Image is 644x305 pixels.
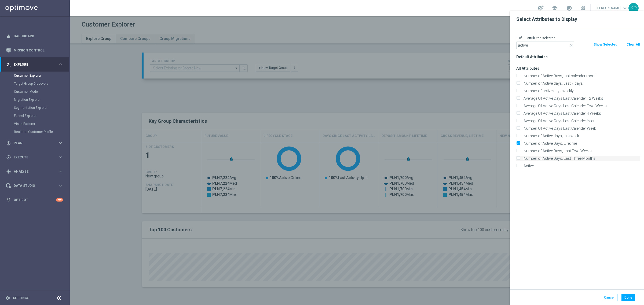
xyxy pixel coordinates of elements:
a: Mission Control [14,43,63,57]
div: Target Group Discovery [14,80,69,88]
button: Show Selected [593,42,618,47]
div: Visits Explorer [14,120,69,128]
label: Number of Active Days, Last Three Months [522,156,640,161]
i: play_circle_outline [6,155,11,160]
input: Search [516,42,574,49]
div: Execute [6,155,58,160]
div: Realtime Customer Profile [14,128,69,136]
button: person_search Explore keyboard_arrow_right [6,62,63,67]
i: lightbulb [6,198,11,202]
label: Average Of Active Days Last Calender Two Weeks [522,103,640,108]
label: Number of Active Days, Lifetime [522,141,640,146]
label: Average Of Active Days Last Calender 4 Weeks [522,111,640,116]
label: Average Of Active Days Last Calender 12 Weeks [522,96,640,101]
div: Explore [6,62,58,67]
div: Data Studio [6,183,58,188]
button: Clear All [626,42,640,47]
h3: All Attributes [516,66,640,71]
p: 1 of 30 attributes selected [516,36,640,40]
button: Data Studio keyboard_arrow_right [6,184,63,188]
div: +10 [56,198,63,202]
div: Funnel Explorer [14,112,69,120]
i: keyboard_arrow_right [58,62,63,67]
a: Customer Model [14,90,56,94]
h2: Select Attributes to Display [516,16,638,23]
div: Customer Model [14,88,69,96]
button: play_circle_outline Execute keyboard_arrow_right [6,155,63,159]
label: Number of Active Days, last calendar month [522,73,640,78]
div: Plan [6,141,58,146]
span: Execute [14,156,58,159]
i: gps_fixed [6,141,11,146]
span: Data Studio [14,184,58,187]
a: Segmentation Explorer [14,106,56,110]
i: close [569,43,573,47]
div: Mission Control [6,43,63,57]
i: keyboard_arrow_right [58,169,63,174]
i: keyboard_arrow_right [58,140,63,146]
label: Number of Active Days, Last Two Weeks [522,148,640,153]
a: Migration Explorer [14,98,56,102]
button: gps_fixed Plan keyboard_arrow_right [6,141,63,145]
span: Plan [14,142,58,145]
div: Analyze [6,169,58,174]
div: Dashboard [6,29,63,43]
a: Target Group Discovery [14,81,56,86]
i: keyboard_arrow_right [58,183,63,188]
a: Customer Explorer [14,73,56,78]
label: Active [522,163,640,168]
span: keyboard_arrow_down [622,5,628,11]
span: school [552,5,558,11]
div: Migration Explorer [14,96,69,104]
span: Analyze [14,170,58,173]
button: Done [621,294,635,301]
label: Number Of Active Days Last Calender Week [522,126,640,131]
label: Number of active days weekly [522,88,640,93]
a: Funnel Explorer [14,114,56,118]
div: Segmentation Explorer [14,104,69,112]
div: Customer Explorer [14,72,69,80]
i: settings [5,296,10,300]
button: Cancel [601,294,617,301]
h3: Default Attributes [516,54,640,59]
a: Dashboard [14,29,63,43]
button: Mission Control [6,48,63,53]
a: [PERSON_NAME]keyboard_arrow_down [596,4,628,12]
div: Optibot [6,193,63,207]
i: person_search [6,62,11,67]
i: keyboard_arrow_right [58,155,63,160]
i: track_changes [6,169,11,174]
a: Optibot [14,193,56,207]
i: equalizer [6,34,11,39]
label: Number of Active days, this week [522,133,640,138]
label: Average Of Active Days Last Calender Year [522,118,640,123]
button: equalizer Dashboard [6,34,63,38]
label: Number of Active days, Last 7 days [522,81,640,86]
a: Settings [13,296,29,300]
a: Realtime Customer Profile [14,130,56,134]
button: lightbulb Optibot +10 [6,198,63,202]
button: track_changes Analyze keyboard_arrow_right [6,169,63,174]
span: Explore [14,63,58,66]
a: Visits Explorer [14,122,56,126]
div: KP [628,3,639,13]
